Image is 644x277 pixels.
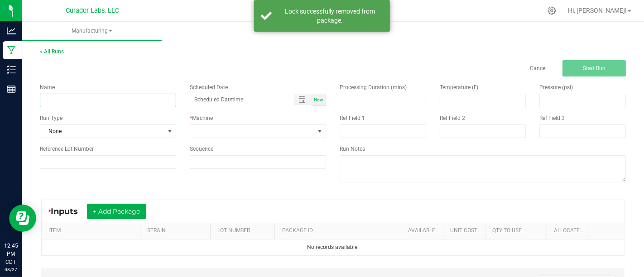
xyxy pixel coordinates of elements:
span: Manufacturing [22,27,162,35]
a: Allocated CostSortable [554,227,586,234]
iframe: Resource center [9,205,36,232]
a: < All Runs [40,48,64,55]
inline-svg: Analytics [7,26,16,35]
span: Inputs [51,206,87,216]
a: Sortable [596,227,613,234]
span: Ref Field 2 [440,115,465,121]
span: Start Run [583,65,606,72]
inline-svg: Reports [7,85,16,94]
span: Run Type [40,114,62,122]
span: None [40,125,164,138]
a: PACKAGE IDSortable [282,227,398,234]
div: Manage settings [546,6,557,15]
span: Pressure (psi) [539,84,573,91]
div: Lock successfully removed from package. [277,7,383,25]
span: Ref Field 3 [539,115,565,121]
button: + Add Package [87,204,146,219]
a: AVAILABLESortable [408,227,439,234]
span: Reference Lot Number [40,146,94,152]
a: STRAINSortable [147,227,207,234]
a: LOT NUMBERSortable [217,227,271,234]
button: Start Run [562,60,626,76]
p: 12:45 PM CDT [4,242,18,266]
a: Cancel [530,65,547,72]
span: Ref Field 1 [340,115,365,121]
span: Hi, [PERSON_NAME]! [568,7,627,14]
span: Run Notes [340,146,365,152]
a: Manufacturing [22,22,162,41]
inline-svg: Inventory [7,65,16,74]
span: Curador Labs, LLC [66,7,119,14]
input: Scheduled Datetime [190,94,284,105]
inline-svg: Manufacturing [7,46,16,55]
p: 08/27 [4,266,18,273]
span: Now [314,97,323,102]
td: No records available. [42,239,624,255]
span: Sequence [190,146,213,152]
span: Name [40,84,55,91]
span: Temperature (F) [440,84,479,91]
span: Processing Duration (mins) [340,84,407,91]
a: QTY TO USESortable [492,227,543,234]
span: Toggle popup [294,94,312,105]
a: ITEMSortable [48,227,136,234]
span: Machine [192,115,213,121]
span: Scheduled Date [190,84,228,91]
a: Unit CostSortable [450,227,481,234]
